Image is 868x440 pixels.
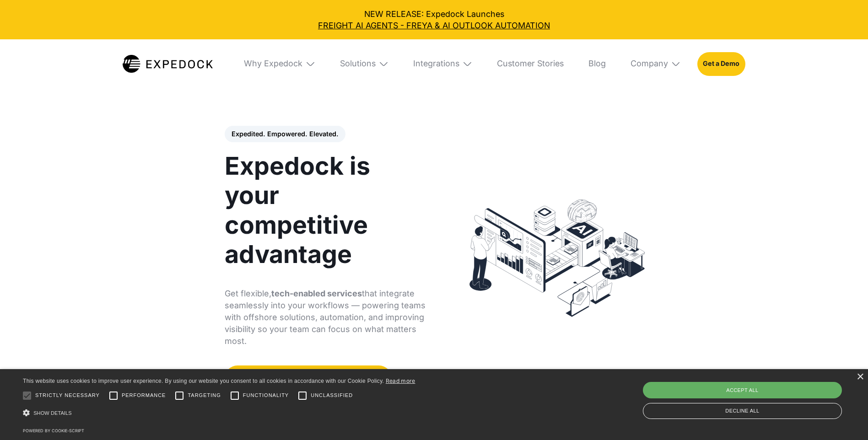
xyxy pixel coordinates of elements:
div: Company [622,39,689,88]
span: Unclassified [311,392,353,399]
p: Get flexible, that integrate seamlessly into your workflows — powering teams with offshore soluti... [225,288,426,347]
span: Targeting [188,392,221,399]
div: Integrations [413,59,459,69]
a: Blog [580,39,614,88]
div: Accept all [643,382,842,398]
a: Read more [386,377,415,384]
a: Powered by cookie-script [23,428,84,433]
a: Get a Demo [697,52,745,76]
div: Company [631,59,668,69]
div: Why Expedock [236,39,323,88]
div: NEW RELEASE: Expedock Launches [8,8,860,31]
iframe: Chat Widget [822,396,868,440]
span: Performance [122,392,166,399]
div: Show details [23,406,415,420]
a: Talk to an Expedock Consultant [225,365,392,391]
div: Solutions [332,39,397,88]
div: Why Expedock [244,59,302,69]
span: Functionality [243,392,289,399]
div: Decline all [643,403,842,419]
h1: Expedock is your competitive advantage [225,151,426,269]
a: FREIGHT AI AGENTS - FREYA & AI OUTLOOK AUTOMATION [8,20,860,31]
div: Solutions [340,59,376,69]
strong: tech-enabled services [271,289,362,298]
div: Integrations [405,39,480,88]
a: Customer Stories [489,39,572,88]
span: Strictly necessary [35,392,100,399]
div: Close [857,374,863,381]
div: Chatwidget [822,396,868,440]
span: Show details [33,410,72,416]
span: This website uses cookies to improve user experience. By using our website you consent to all coo... [23,378,384,384]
